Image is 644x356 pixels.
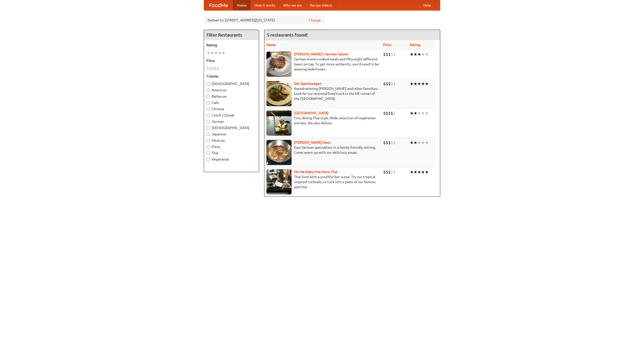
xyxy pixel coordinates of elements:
li: $ [386,169,388,175]
li: ★ [417,110,421,116]
li: $ [383,81,386,87]
li: ★ [410,81,414,87]
ng-pluralize: 5 restaurants found! [267,32,308,37]
li: ★ [425,52,429,57]
input: Vegetarian [207,158,210,161]
h5: Rating [207,43,256,48]
li: $ [209,66,212,71]
h5: Cuisine [207,74,256,79]
input: [DEMOGRAPHIC_DATA] [207,82,210,86]
a: Home [233,0,251,10]
img: babythai.jpg [266,169,292,194]
input: German [207,120,210,123]
a: [PERSON_NAME]'s German Saloon [294,52,348,56]
label: Cafe [207,100,256,105]
li: $ [383,169,386,175]
li: $ [383,140,386,145]
p: German home-cooked meals and fifty-eight different beers on tap. To get more authentic, you'd nee... [266,57,379,72]
p: Fine dining Thai-style. Wide selection of vegetarian entrées. We also deliver. [266,115,379,126]
a: Who we are [279,0,306,10]
li: $ [393,169,396,175]
li: $ [386,52,388,57]
li: ★ [410,52,414,57]
li: ★ [410,140,414,145]
li: $ [388,81,391,87]
img: esthers.jpg [266,52,292,77]
li: ★ [421,169,425,175]
input: Chinese [207,107,210,111]
label: American [207,88,256,93]
input: Mexican [207,139,210,142]
li: ★ [414,81,417,87]
li: ★ [410,110,414,116]
a: Der Speisewagen [294,82,321,86]
label: Barbecue [207,94,256,99]
label: [DEMOGRAPHIC_DATA] [207,125,256,130]
a: [PERSON_NAME] Haus [294,140,330,144]
li: $ [207,66,209,71]
li: $ [383,52,386,57]
li: ★ [425,110,429,116]
a: Hit Me Baby One More Thai [294,170,338,174]
input: Thai [207,151,210,155]
h5: Price [207,58,256,63]
li: ★ [425,81,429,87]
li: ★ [218,50,222,56]
label: Czech / Slovak [207,113,256,118]
label: [DEMOGRAPHIC_DATA] [207,81,256,86]
label: Vegetarian [207,157,256,162]
li: ★ [421,110,425,116]
label: Chinese [207,106,256,111]
a: Price [383,43,391,47]
a: Change [309,18,321,23]
li: ★ [425,169,429,175]
li: ★ [414,169,417,175]
li: $ [388,140,391,145]
li: $ [217,66,219,71]
li: ★ [414,110,417,116]
input: Japanese [207,133,210,136]
li: $ [386,110,388,116]
li: ★ [222,50,225,56]
a: FoodMe [204,0,233,10]
a: Recipe videos [306,0,336,10]
li: $ [391,81,393,87]
input: Barbecue [207,95,210,98]
a: Name [266,43,276,47]
img: satay.jpg [266,110,292,136]
li: $ [391,110,393,116]
a: How it works [251,0,279,10]
li: ★ [425,140,429,145]
p: East German specialties, in a family-friendly setting. Come warm up with our delicious soups. [266,145,379,155]
li: $ [391,140,393,145]
img: kohlhaus.jpg [266,140,292,165]
li: $ [383,110,386,116]
img: speisewagen.jpg [266,81,292,106]
li: ★ [421,81,425,87]
li: $ [391,169,393,175]
p: Thai food with a youthful bar scene. Try our tropical inspired cocktails, or tuck into a plate of... [266,174,379,189]
a: [GEOGRAPHIC_DATA] [294,111,329,115]
input: [DEMOGRAPHIC_DATA] [207,126,210,130]
li: $ [391,52,393,57]
label: Pizza [207,144,256,149]
li: ★ [417,169,421,175]
label: Thai [207,150,256,155]
a: Help [419,0,435,10]
label: Japanese [207,132,256,137]
li: $ [214,66,217,71]
li: $ [393,52,396,57]
p: Award-winning [PERSON_NAME] and other favorites. Look for our restored food truck in the NE corne... [266,86,379,101]
li: ★ [421,52,425,57]
li: $ [393,110,396,116]
li: $ [388,169,391,175]
li: ★ [410,169,414,175]
li: $ [386,140,388,145]
li: $ [393,81,396,87]
label: German [207,119,256,124]
li: ★ [414,140,417,145]
li: ★ [417,52,421,57]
